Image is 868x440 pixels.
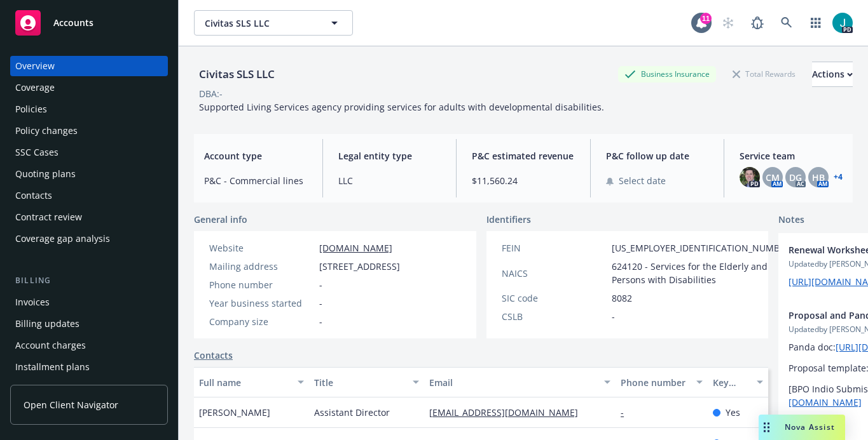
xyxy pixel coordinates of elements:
[209,315,314,328] div: Company size
[740,167,760,187] img: photo
[502,291,607,305] div: SIC code
[10,185,168,206] a: Contacts
[612,310,615,323] span: -
[708,367,768,397] button: Key contact
[502,310,607,323] div: CSLB
[204,174,307,187] span: P&C - Commercial lines
[618,66,716,82] div: Business Insurance
[621,376,689,389] div: Phone number
[199,101,604,113] span: Supported Living Services agency providing services for adults with developmental disabilities.
[319,297,322,310] span: -
[319,260,400,273] span: [STREET_ADDRESS]
[24,398,118,411] span: Open Client Navigator
[10,292,168,312] a: Invoices
[15,121,78,141] div: Policy changes
[209,278,314,291] div: Phone number
[15,99,47,119] div: Policies
[612,260,794,286] span: 624120 - Services for the Elderly and Persons with Disabilities
[15,335,86,356] div: Account charges
[10,229,168,249] a: Coverage gap analysis
[10,142,168,163] a: SSC Cases
[713,376,749,389] div: Key contact
[606,149,709,163] span: P&C follow up date
[314,406,390,419] span: Assistant Director
[319,315,322,328] span: -
[205,17,315,30] span: Civitas SLS LLC
[10,164,168,184] a: Quoting plans
[199,376,290,389] div: Full name
[789,171,802,184] span: DG
[194,367,309,397] button: Full name
[194,213,247,226] span: General info
[621,406,634,418] a: -
[199,87,223,100] div: DBA: -
[812,62,853,86] div: Actions
[745,10,770,36] a: Report a Bug
[774,10,799,36] a: Search
[502,267,607,280] div: NAICS
[209,241,314,255] div: Website
[759,415,775,440] div: Drag to move
[785,422,835,432] span: Nova Assist
[199,406,270,419] span: [PERSON_NAME]
[15,164,76,184] div: Quoting plans
[700,13,712,24] div: 11
[10,357,168,377] a: Installment plans
[766,171,780,184] span: CM
[15,77,55,98] div: Coverage
[53,18,93,28] span: Accounts
[612,241,794,255] span: [US_EMPLOYER_IDENTIFICATION_NUMBER]
[338,149,441,163] span: Legal entity type
[778,213,804,228] span: Notes
[10,121,168,141] a: Policy changes
[209,297,314,310] div: Year business started
[424,367,616,397] button: Email
[319,242,392,254] a: [DOMAIN_NAME]
[715,10,741,36] a: Start snowing
[834,173,843,181] a: +4
[429,406,588,418] a: [EMAIL_ADDRESS][DOMAIN_NAME]
[15,142,59,163] div: SSC Cases
[314,376,405,389] div: Title
[429,376,596,389] div: Email
[832,13,853,33] img: photo
[10,314,168,334] a: Billing updates
[486,213,531,226] span: Identifiers
[204,149,307,163] span: Account type
[472,149,575,163] span: P&C estimated revenue
[619,174,666,187] span: Select date
[803,10,829,36] a: Switch app
[338,174,441,187] span: LLC
[15,185,52,206] div: Contacts
[10,77,168,98] a: Coverage
[472,174,575,187] span: $11,560.24
[612,291,632,305] span: 8082
[15,357,90,377] div: Installment plans
[812,171,825,184] span: HB
[194,66,280,83] div: Civitas SLS LLC
[10,5,168,41] a: Accounts
[10,274,168,287] div: Billing
[15,314,79,334] div: Billing updates
[194,349,233,362] a: Contacts
[209,260,314,273] div: Mailing address
[759,415,845,440] button: Nova Assist
[319,278,322,291] span: -
[309,367,424,397] button: Title
[15,292,50,312] div: Invoices
[10,99,168,119] a: Policies
[616,367,708,397] button: Phone number
[812,62,853,87] button: Actions
[740,149,843,163] span: Service team
[194,10,353,36] button: Civitas SLS LLC
[15,56,55,76] div: Overview
[10,56,168,76] a: Overview
[726,66,802,82] div: Total Rewards
[15,229,110,249] div: Coverage gap analysis
[15,207,82,227] div: Contract review
[726,406,740,419] span: Yes
[502,241,607,255] div: FEIN
[10,207,168,227] a: Contract review
[10,335,168,356] a: Account charges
